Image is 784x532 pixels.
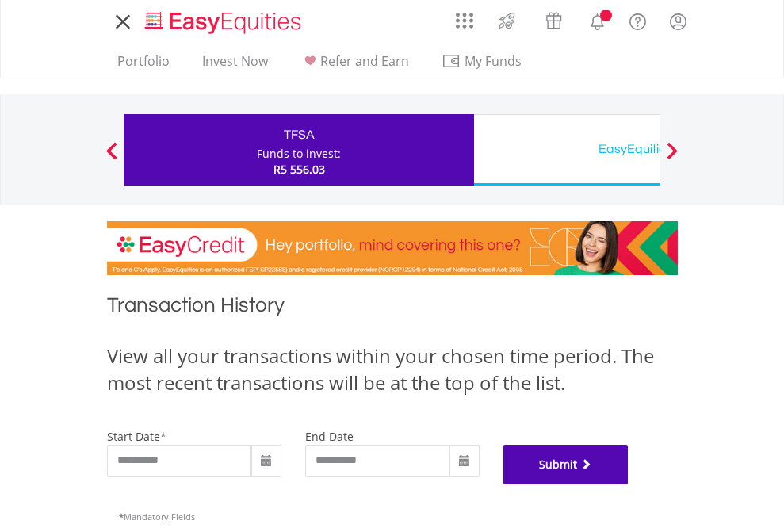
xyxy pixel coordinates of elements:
[107,429,160,444] label: start date
[139,4,308,36] a: Home page
[656,150,688,166] button: Next
[142,10,308,36] img: EasyEquities_Logo.png
[442,51,545,71] span: My Funds
[294,53,415,78] a: Refer and Earn
[133,124,465,146] div: TFSA
[107,343,678,397] div: View all your transactions within your chosen time period. The most recent transactions will be a...
[107,221,678,275] img: EasyCredit Promotion Banner
[456,12,473,29] img: grid-menu-icon.svg
[111,53,176,78] a: Portfolio
[107,291,678,327] h1: Transaction History
[446,4,484,29] a: AppsGrid
[273,162,325,177] span: R5 556.03
[96,150,128,166] button: Previous
[494,8,520,33] img: thrive-v2.svg
[119,511,195,522] span: Mandatory Fields
[305,429,354,444] label: end date
[196,53,274,78] a: Invest Now
[618,4,658,36] a: FAQ's and Support
[577,4,618,36] a: Notifications
[530,4,577,33] a: Vouchers
[503,445,629,484] button: Submit
[257,146,341,162] div: Funds to invest:
[541,8,567,33] img: vouchers-v2.svg
[658,4,698,39] a: My Profile
[320,52,409,70] span: Refer and Earn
